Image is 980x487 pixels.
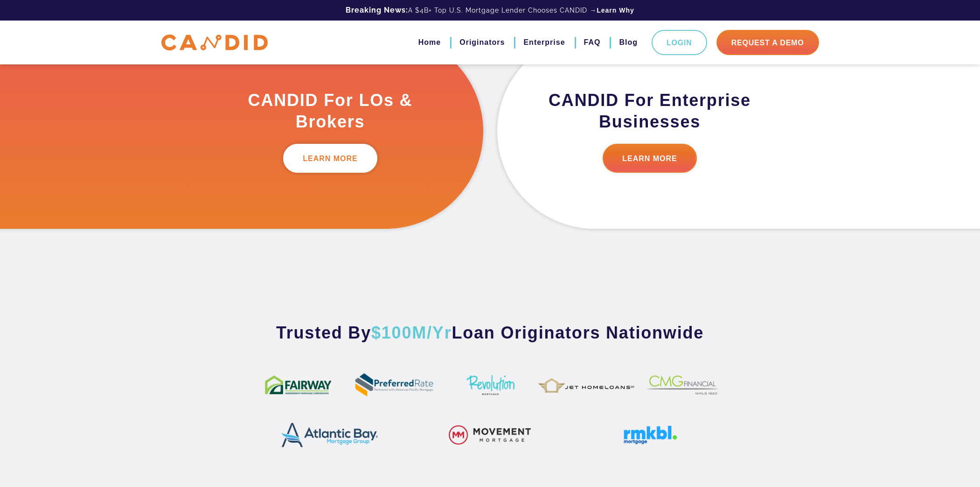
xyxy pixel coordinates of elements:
[619,35,638,50] a: Blog
[652,30,707,55] a: Login
[584,35,601,50] a: FAQ
[161,35,268,51] img: CANDID APP
[603,144,697,173] a: LEARN MORE
[418,35,441,50] a: Home
[523,35,565,50] a: Enterprise
[371,323,452,342] span: $100M/Yr
[283,144,377,173] a: LEARN MORE
[716,30,819,55] a: Request A Demo
[597,6,634,15] a: Learn Why
[224,90,437,133] h3: CANDID For LOs & Brokers
[257,322,723,344] h3: Trusted By Loan Originators Nationwide
[544,90,756,133] h3: CANDID For Enterprise Businesses
[346,6,408,14] b: Breaking News:
[459,35,505,50] a: Originators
